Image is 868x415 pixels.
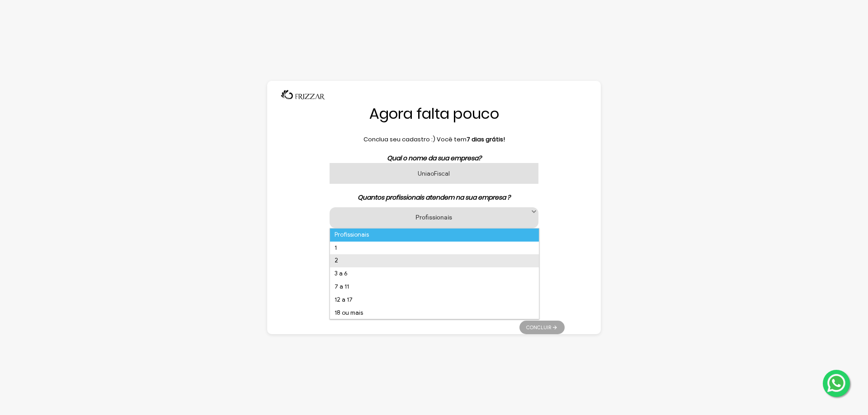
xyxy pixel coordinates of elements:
[330,294,539,307] li: 12 a 17
[330,228,539,242] li: Profissionais
[341,213,527,221] label: Profissionais
[519,316,565,334] ul: Pagination
[303,104,565,123] h1: Agora falta pouco
[330,242,539,255] li: 1
[303,154,565,163] p: Qual o nome da sua empresa?
[330,307,539,320] li: 18 ou mais
[330,267,539,280] li: 3 a 6
[467,135,505,144] b: 7 dias grátis!
[303,281,565,291] p: Veio por algum de nossos parceiros?
[826,372,847,394] img: whatsapp.png
[303,237,565,247] p: Qual sistema utilizava antes?
[330,254,539,267] li: 2
[330,163,538,184] input: Nome da sua empresa
[330,280,539,294] li: 7 a 11
[303,193,565,202] p: Quantos profissionais atendem na sua empresa ?
[303,135,565,144] p: Conclua seu cadastro :) Você tem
